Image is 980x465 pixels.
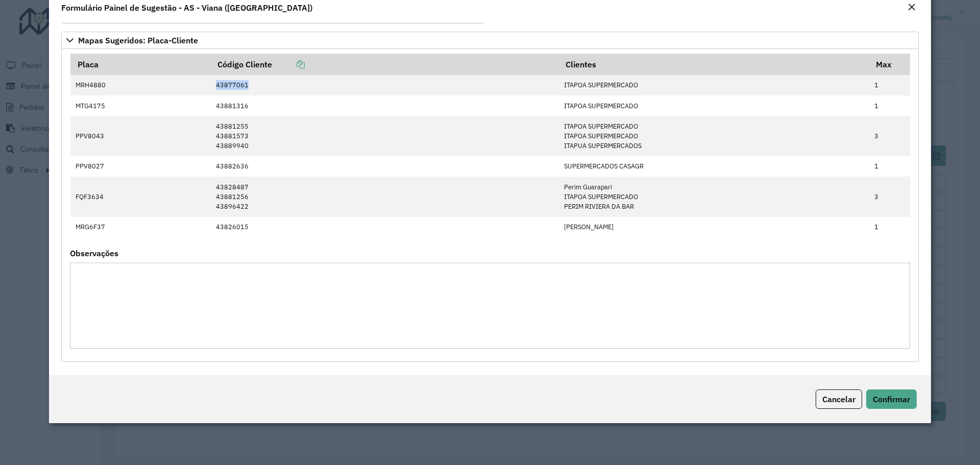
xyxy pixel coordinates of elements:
td: 1 [869,95,910,116]
td: SUPERMERCADOS CASAGR [558,156,869,177]
th: Placa [70,54,211,75]
td: ITAPOA SUPERMERCADO [558,75,869,95]
td: FQF3634 [70,177,211,217]
td: 1 [869,75,910,95]
td: PPV8027 [70,156,211,177]
a: Copiar [272,59,305,69]
label: Observações [70,247,118,259]
th: Clientes [558,54,869,75]
td: Perim Guarapari ITAPOA SUPERMERCADO PERIM RIVIERA DA BAR [558,177,869,217]
td: MTG4175 [70,95,211,116]
td: PPV8043 [70,116,211,156]
span: Cancelar [822,394,855,404]
button: Confirmar [866,389,917,409]
th: Código Cliente [210,54,558,75]
td: MRH4880 [70,75,211,95]
span: Mapas Sugeridos: Placa-Cliente [78,36,198,44]
div: Mapas Sugeridos: Placa-Cliente [61,49,919,362]
td: 1 [869,217,910,237]
td: 3 [869,177,910,217]
td: 1 [869,156,910,177]
td: MRG6F37 [70,217,211,237]
td: ITAPOA SUPERMERCADO [558,95,869,116]
h4: Formulário Painel de Sugestão - AS - Viana ([GEOGRAPHIC_DATA]) [61,2,312,14]
td: 43828487 43881256 43896422 [210,177,558,217]
td: [PERSON_NAME] [558,217,869,237]
td: 3 [869,116,910,156]
th: Max [869,54,910,75]
em: Fechar [908,3,916,11]
a: Mapas Sugeridos: Placa-Cliente [61,32,919,49]
span: Confirmar [873,394,910,404]
button: Close [904,1,919,14]
button: Cancelar [816,389,862,409]
td: 43877061 [210,75,558,95]
td: 43826015 [210,217,558,237]
td: ITAPOA SUPERMERCADO ITAPOA SUPERMERCADO ITAPUA SUPERMERCADOS [558,116,869,156]
td: 43882636 [210,156,558,177]
td: 43881316 [210,95,558,116]
td: 43881255 43881573 43889940 [210,116,558,156]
